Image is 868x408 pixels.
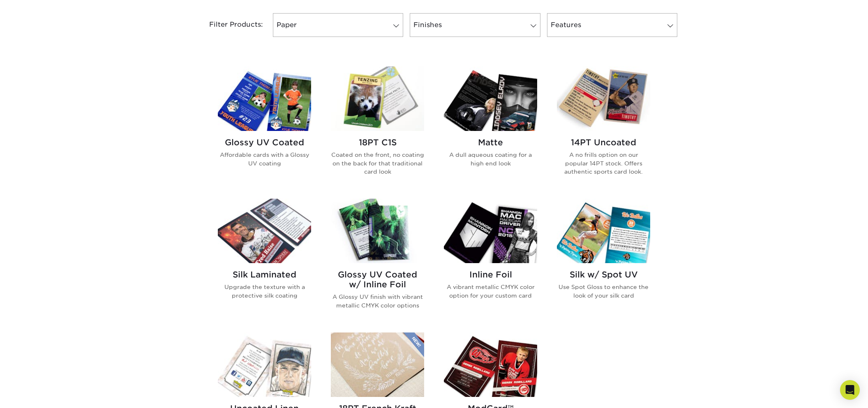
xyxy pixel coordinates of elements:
a: Silk Laminated Trading Cards Silk Laminated Upgrade the texture with a protective silk coating [218,199,311,323]
h2: Glossy UV Coated w/ Inline Foil [331,270,424,289]
img: Glossy UV Coated w/ Inline Foil Trading Cards [331,199,424,263]
h2: 14PT Uncoated [557,138,650,147]
h2: Inline Foil [444,270,537,280]
a: Features [547,13,677,37]
p: Affordable cards with a Glossy UV coating [218,151,311,167]
img: ModCard™ Trading Cards [444,332,537,397]
p: A Glossy UV finish with vibrant metallic CMYK color options [331,293,424,309]
img: 18PT C1S Trading Cards [331,66,424,131]
a: Matte Trading Cards Matte A dull aqueous coating for a high end look [444,66,537,189]
img: New Product [404,332,424,357]
iframe: Google Customer Reviews [2,383,70,405]
h2: Silk w/ Spot UV [557,270,650,280]
a: 18PT C1S Trading Cards 18PT C1S Coated on the front, no coating on the back for that traditional ... [331,66,424,189]
img: Silk Laminated Trading Cards [218,199,311,263]
img: 18PT French Kraft Trading Cards [331,332,424,397]
p: A no frills option on our popular 14PT stock. Offers authentic sports card look. [557,151,650,176]
a: Glossy UV Coated w/ Inline Foil Trading Cards Glossy UV Coated w/ Inline Foil A Glossy UV finish ... [331,199,424,323]
img: Matte Trading Cards [444,66,537,131]
h2: Silk Laminated [218,270,311,280]
img: Uncoated Linen Trading Cards [218,332,311,397]
div: Open Intercom Messenger [840,380,860,400]
img: Glossy UV Coated Trading Cards [218,66,311,131]
a: Inline Foil Trading Cards Inline Foil A vibrant metallic CMYK color option for your custom card [444,199,537,323]
h2: Matte [444,138,537,147]
a: Paper [273,13,403,37]
h2: Glossy UV Coated [218,138,311,147]
p: Upgrade the texture with a protective silk coating [218,283,311,300]
img: Inline Foil Trading Cards [444,199,537,263]
a: Finishes [410,13,540,37]
a: 14PT Uncoated Trading Cards 14PT Uncoated A no frills option on our popular 14PT stock. Offers au... [557,66,650,189]
p: A vibrant metallic CMYK color option for your custom card [444,283,537,300]
div: Filter Products: [187,13,270,37]
p: Coated on the front, no coating on the back for that traditional card look [331,151,424,176]
a: Glossy UV Coated Trading Cards Glossy UV Coated Affordable cards with a Glossy UV coating [218,66,311,189]
p: A dull aqueous coating for a high end look [444,151,537,167]
img: Silk w/ Spot UV Trading Cards [557,199,650,263]
p: Use Spot Gloss to enhance the look of your silk card [557,283,650,300]
img: 14PT Uncoated Trading Cards [557,66,650,131]
h2: 18PT C1S [331,138,424,147]
a: Silk w/ Spot UV Trading Cards Silk w/ Spot UV Use Spot Gloss to enhance the look of your silk card [557,199,650,323]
